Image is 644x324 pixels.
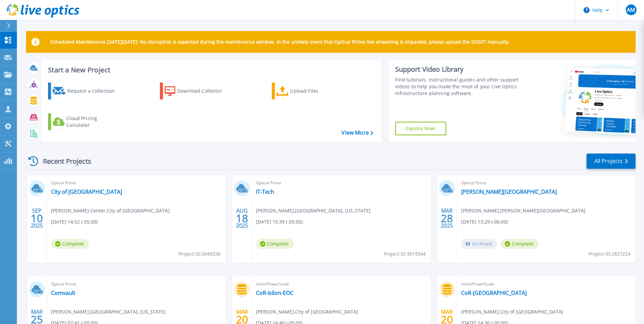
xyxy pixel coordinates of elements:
[461,308,563,316] span: [PERSON_NAME] , City of [GEOGRAPHIC_DATA]
[256,308,358,316] span: [PERSON_NAME] , City of [GEOGRAPHIC_DATA]
[256,239,294,249] span: Complete
[290,84,344,98] div: Upload Files
[256,280,426,288] span: Isilon/PowerScale
[48,83,123,99] a: Request a Collection
[461,179,631,187] span: Optical Prime
[441,317,453,322] span: 20
[256,179,426,187] span: Optical Prime
[384,250,426,258] span: Project ID: 3019544
[51,290,75,296] a: Comvault
[256,207,371,214] span: [PERSON_NAME] , [GEOGRAPHIC_DATA], [US_STATE]
[51,239,89,249] span: Complete
[395,65,521,74] div: Support Video Library
[236,317,248,322] span: 20
[461,280,631,288] span: Isilon/PowerScale
[256,218,303,226] span: [DATE] 15:39 (-05:00)
[627,7,635,13] span: AM
[51,207,170,214] span: [PERSON_NAME] Center , City of [GEOGRAPHIC_DATA]
[395,122,447,135] a: Explore Now!
[51,280,221,288] span: Optical Prime
[48,66,373,74] h3: Start a New Project
[51,218,98,226] span: [DATE] 14:52 (-05:00)
[256,188,274,195] a: IT-Tech
[160,83,235,99] a: Download Collector
[51,179,221,187] span: Optical Prime
[48,113,123,130] a: Cloud Pricing Calculator
[50,39,510,45] p: Scheduled Maintenance [DATE][DATE]: No disruption is expected during the maintenance window. In t...
[31,215,43,221] span: 10
[589,250,630,258] span: Project ID: 2837224
[51,188,122,195] a: City of [GEOGRAPHIC_DATA]
[26,153,100,169] div: Recent Projects
[440,206,453,231] div: MAR 2025
[236,215,248,221] span: 18
[178,250,220,258] span: Project ID: 3049336
[30,206,43,231] div: SEP 2025
[441,215,453,221] span: 28
[461,239,497,249] span: Archived
[256,290,293,296] a: CoR-Isilon-EOC
[461,188,557,195] a: [PERSON_NAME][GEOGRAPHIC_DATA]
[461,290,527,296] a: CoR-[GEOGRAPHIC_DATA]
[31,317,43,322] span: 25
[272,83,347,99] a: Upload Files
[501,239,539,249] span: Complete
[587,154,636,169] a: All Projects
[341,130,373,136] a: View More
[177,84,231,98] div: Download Collector
[461,218,508,226] span: [DATE] 13:29 (-06:00)
[66,115,120,129] div: Cloud Pricing Calculator
[461,207,586,214] span: [PERSON_NAME] , [PERSON_NAME][GEOGRAPHIC_DATA]
[236,206,248,231] div: AUG 2025
[51,308,166,316] span: [PERSON_NAME] , [GEOGRAPHIC_DATA], [US_STATE]
[395,76,521,97] div: Find tutorials, instructional guides and other support videos to help you make the most of your L...
[67,84,121,98] div: Request a Collection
